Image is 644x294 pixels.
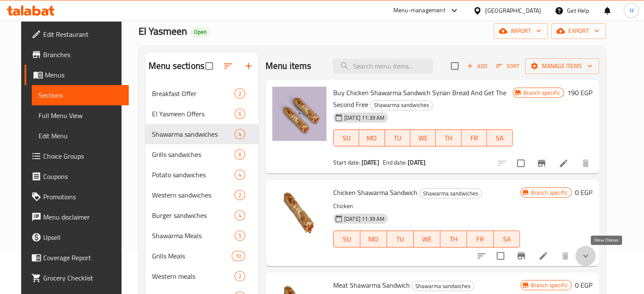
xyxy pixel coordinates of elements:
span: Menu disclaimer [43,212,122,222]
button: Add [464,60,491,73]
button: TU [385,129,410,146]
div: Grills Meals10 [145,246,259,266]
button: SU [333,231,360,247]
div: Shawarma sandwiches4 [145,124,259,144]
div: Open [191,27,210,37]
div: Grills sandwiches6 [145,144,259,165]
button: Branch-specific-item [531,153,552,173]
b: [DATE] [362,157,379,168]
div: El Yasmeen Offers [152,109,235,119]
button: delete [555,246,575,266]
span: 6 [235,151,245,159]
a: Coupons [25,166,129,187]
h2: Menu sections [149,60,205,72]
span: Add [466,61,489,71]
div: Burger sandwiches4 [145,205,259,225]
a: Edit Menu [32,126,129,146]
a: Choice Groups [25,146,129,166]
button: Sort [494,60,522,73]
span: 6 [235,110,245,118]
div: Burger sandwiches [152,210,235,220]
div: El Yasmeen Offers6 [145,104,259,124]
button: FR [462,129,487,146]
div: [GEOGRAPHIC_DATA] [485,6,541,15]
button: MO [360,231,387,247]
span: 4 [235,171,245,179]
span: Upsell [43,232,122,242]
a: Upsell [25,227,129,247]
div: items [235,271,245,281]
button: import [494,23,548,39]
span: Sort sections [218,56,238,76]
span: Shawarma sandwiches [420,189,481,198]
span: Menus [45,70,122,80]
a: Full Menu View [32,105,129,126]
p: Chicken [333,201,520,212]
span: MO [364,233,384,245]
span: WE [417,233,437,245]
span: Shawarma Meals [152,231,235,241]
button: export [551,23,606,39]
div: items [235,231,245,241]
span: Shawarma sandwiches [412,281,474,291]
button: SA [494,231,520,247]
span: SU [337,233,357,245]
span: 10 [232,252,245,260]
div: items [235,210,245,220]
span: TH [439,132,458,144]
span: TH [444,233,464,245]
span: Meat Shawarma Sandwich [333,279,410,291]
span: [DATE] 11:39 AM [341,114,388,122]
a: Edit menu item [558,158,569,168]
h6: 190 EGP [567,87,592,99]
span: export [558,26,599,36]
span: 2 [235,272,245,280]
button: delete [575,153,596,173]
span: FR [465,132,484,144]
button: sort-choices [471,246,492,266]
div: Western meals [152,271,235,281]
div: Western meals2 [145,266,259,286]
span: Full Menu View [39,110,122,121]
span: Select to update [512,154,530,172]
span: WE [414,132,432,144]
button: MO [359,129,384,146]
span: Branch specific [528,281,571,289]
span: H [629,6,633,15]
span: 5 [235,232,245,240]
div: Western sandwiches2 [145,185,259,205]
span: Sections [39,90,122,100]
div: Menu-management [393,5,445,16]
button: TH [436,129,461,146]
h6: 0 EGP [575,187,592,198]
span: Sort items [491,60,525,73]
img: Buy Chicken Shawarma Sandwich Syrian Bread And Get The Second Free [272,87,326,141]
button: WE [410,129,436,146]
span: Manage items [532,61,592,71]
span: 4 [235,212,245,220]
button: SU [333,129,359,146]
button: Manage items [525,58,599,74]
span: Western sandwiches [152,190,235,200]
span: FR [470,233,490,245]
span: import [500,26,541,36]
div: items [235,190,245,200]
span: Branches [43,49,122,60]
span: Grills sandwiches [152,149,235,159]
a: Promotions [25,187,129,207]
span: Edit Menu [39,131,122,141]
div: items [235,149,245,159]
div: items [235,88,245,99]
span: Shawarma sandwiches [152,129,235,139]
span: TU [390,233,410,245]
span: Breakfast Offer [152,88,235,99]
span: SA [490,132,509,144]
span: Add item [464,60,491,73]
a: Coverage Report [25,247,129,268]
span: Edit Restaurant [43,29,122,39]
span: Sort [496,61,520,71]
